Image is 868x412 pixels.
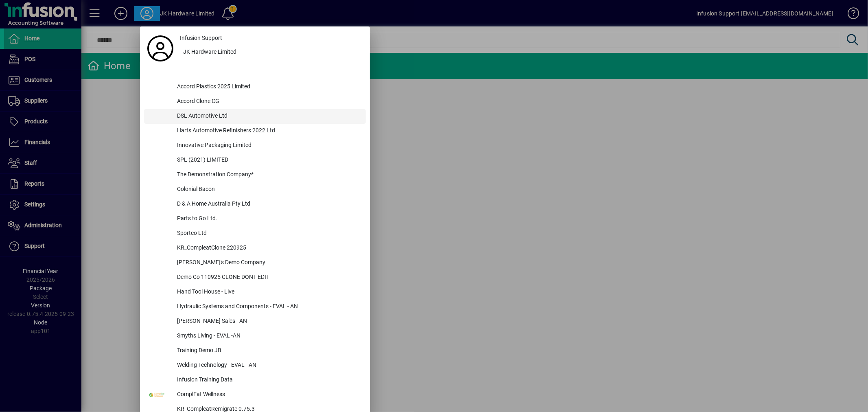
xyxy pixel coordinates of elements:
[144,197,366,212] button: D & A Home Australia Pty Ltd
[171,256,366,270] div: [PERSON_NAME]'s Demo Company
[171,197,366,212] div: D & A Home Australia Pty Ltd
[180,34,222,42] span: Infusion Support
[171,182,366,197] div: Colonial Bacon
[171,153,366,168] div: SPL (2021) LIMITED
[171,226,366,241] div: Sportco Ltd
[144,168,366,182] button: The Demonstration Company*
[177,45,366,60] button: JK Hardware Limited
[144,138,366,153] button: Innovative Packaging Limited
[171,124,366,138] div: Harts Automotive Refinishers 2022 Ltd
[171,300,366,314] div: Hydraulic Systems and Components - EVAL - AN
[144,241,366,256] button: KR_CompleatClone 220925
[144,153,366,168] button: SPL (2021) LIMITED
[171,94,366,109] div: Accord Clone CG
[144,300,366,314] button: Hydraulic Systems and Components - EVAL - AN
[171,329,366,344] div: Smyths Living - EVAL -AN
[144,41,177,56] a: Profile
[144,182,366,197] button: Colonial Bacon
[144,94,366,109] button: Accord Clone CG
[144,358,366,373] button: Welding Technology - EVAL - AN
[144,344,366,358] button: Training Demo JB
[144,109,366,124] button: DSL Automotive Ltd
[144,80,366,94] button: Accord Plastics 2025 Limited
[177,31,366,45] a: Infusion Support
[171,388,366,402] div: ComplEat Wellness
[171,241,366,256] div: KR_CompleatClone 220925
[144,388,366,402] button: ComplEat Wellness
[144,124,366,138] button: Harts Automotive Refinishers 2022 Ltd
[171,344,366,358] div: Training Demo JB
[171,212,366,226] div: Parts to Go Ltd.
[171,109,366,124] div: DSL Automotive Ltd
[171,358,366,373] div: Welding Technology - EVAL - AN
[171,373,366,388] div: Infusion Training Data
[144,329,366,344] button: Smyths Living - EVAL -AN
[171,168,366,182] div: The Demonstration Company*
[144,226,366,241] button: Sportco Ltd
[171,138,366,153] div: Innovative Packaging Limited
[144,285,366,300] button: Hand Tool House - Live
[144,256,366,270] button: [PERSON_NAME]'s Demo Company
[171,270,366,285] div: Demo Co 110925 CLONE DONT EDIT
[144,212,366,226] button: Parts to Go Ltd.
[144,314,366,329] button: [PERSON_NAME] Sales - AN
[171,80,366,94] div: Accord Plastics 2025 Limited
[144,373,366,388] button: Infusion Training Data
[144,270,366,285] button: Demo Co 110925 CLONE DONT EDIT
[171,285,366,300] div: Hand Tool House - Live
[171,314,366,329] div: [PERSON_NAME] Sales - AN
